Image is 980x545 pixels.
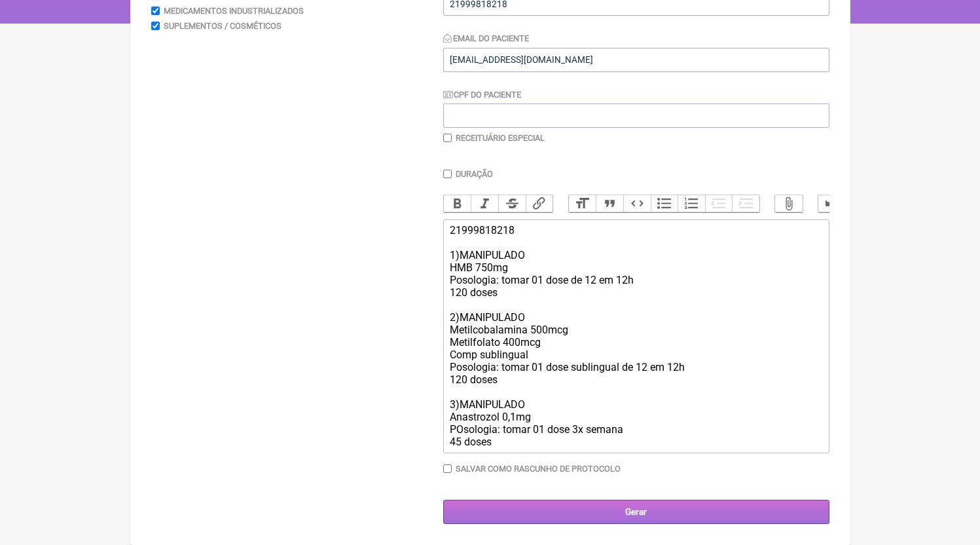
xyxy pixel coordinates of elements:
[456,133,545,143] label: Receituário Especial
[443,500,829,524] input: Gerar
[456,464,621,474] label: Salvar como rascunho de Protocolo
[456,169,493,179] label: Duração
[164,6,304,16] label: Medicamentos Industrializados
[471,195,498,212] button: Italic
[732,195,759,212] button: Increase Level
[775,195,803,212] button: Attach Files
[569,195,596,212] button: Heading
[498,195,526,212] button: Strikethrough
[678,195,705,212] button: Numbers
[450,224,822,448] div: 21999818218 1)MANIPULADO HMB 750mg Posologia: tomar 01 dose de 12 em 12h 120 doses 2)MANIPULADO M...
[818,195,846,212] button: Undo
[596,195,623,212] button: Quote
[164,21,281,31] label: Suplementos / Cosméticos
[623,195,651,212] button: Code
[443,33,530,43] label: Email do Paciente
[705,195,733,212] button: Decrease Level
[443,90,522,100] label: CPF do Paciente
[526,195,553,212] button: Link
[651,195,678,212] button: Bullets
[444,195,471,212] button: Bold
